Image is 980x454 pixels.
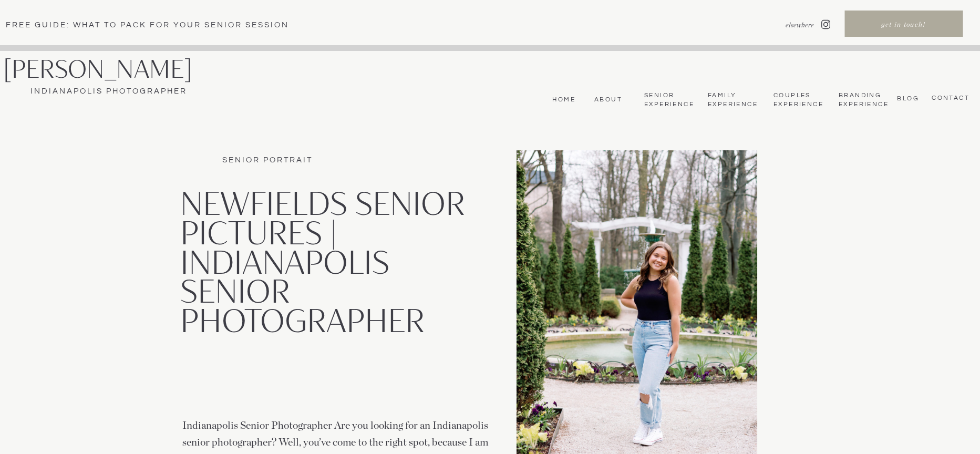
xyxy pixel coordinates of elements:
a: Couples Experience [773,91,822,109]
a: Home [550,96,575,104]
a: Senior Portrait [222,156,313,164]
a: [PERSON_NAME] [3,56,223,83]
nav: Branding Experience [839,91,886,109]
h1: Newfields Senior Pictures | Indianapolis Senior Photographer [180,188,506,404]
a: get in touch! [845,20,961,32]
a: Senior Experience [644,91,693,109]
a: Indianapolis Photographer [3,86,214,97]
a: BrandingExperience [839,91,886,109]
nav: elsewhere [759,20,814,30]
a: Family Experience [708,91,757,109]
a: Free Guide: What To pack for your senior session [6,19,306,30]
a: About [591,96,622,104]
a: bLog [894,95,919,102]
a: CONTACT [929,94,969,102]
